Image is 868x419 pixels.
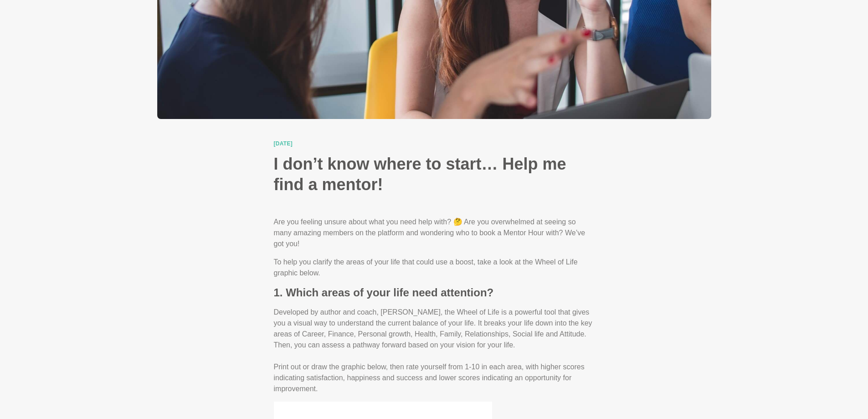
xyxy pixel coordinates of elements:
[274,257,595,279] p: To help you clarify the areas of your life that could use a boost, take a look at the Wheel of Li...
[274,217,595,249] p: Are you feeling unsure about what you need help with? 🤔 Are you overwhelmed at seeing so many ama...
[274,307,595,394] p: Developed by author and coach, [PERSON_NAME], the Wheel of Life is a powerful tool that gives you...
[274,154,595,195] h1: I don’t know where to start… Help me find a mentor!
[274,141,595,146] time: [DATE]
[274,286,595,300] h4: 1. Which areas of your life need attention?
